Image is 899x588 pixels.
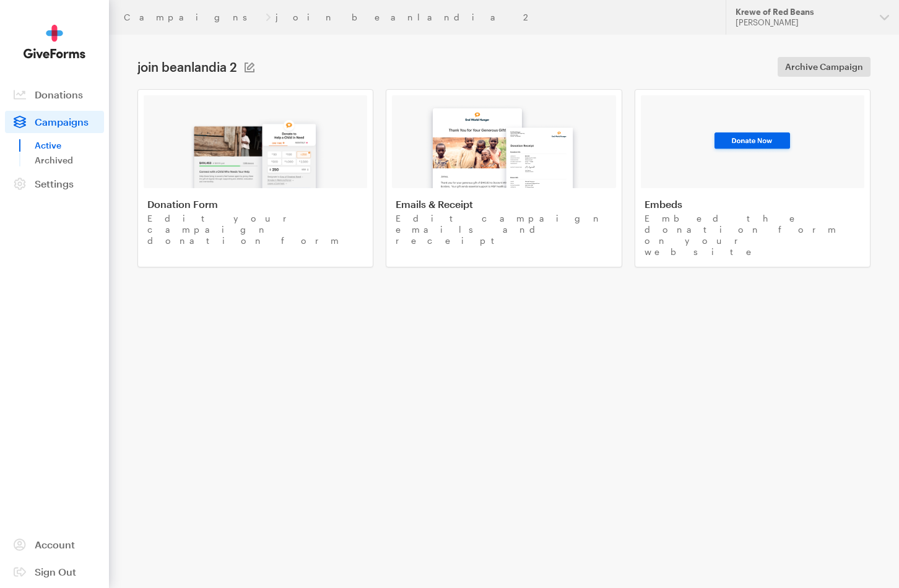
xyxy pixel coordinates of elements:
[645,198,861,210] h4: Embeds
[35,138,104,153] a: Active
[124,12,261,22] a: Campaigns
[736,17,870,28] div: [PERSON_NAME]
[147,198,363,210] h4: Donation Form
[35,116,89,128] span: Campaigns
[35,178,74,189] span: Settings
[386,89,622,267] a: Emails & Receipt Edit campaign emails and receipt
[710,129,794,154] img: image-3-93ee28eb8bf338fe015091468080e1db9f51356d23dce784fdc61914b1599f14.png
[778,57,871,77] a: Archive Campaign
[183,109,328,188] img: image-1-0e7e33c2fa879c29fc43b57e5885c2c5006ac2607a1de4641c4880897d5e5c7f.png
[35,89,83,100] span: Donations
[5,111,104,133] a: Campaigns
[137,59,237,74] h1: join beanlandia 2
[420,97,588,188] img: image-2-08a39f98273254a5d313507113ca8761204b64a72fdaab3e68b0fc5d6b16bc50.png
[5,84,104,106] a: Donations
[35,153,104,168] a: Archived
[645,213,861,257] p: Embed the donation form on your website
[147,213,363,246] p: Edit your campaign donation form
[635,89,871,267] a: Embeds Embed the donation form on your website
[396,198,612,210] h4: Emails & Receipt
[785,59,863,74] span: Archive Campaign
[736,7,870,17] div: Krewe of Red Beans
[5,173,104,195] a: Settings
[396,213,612,246] p: Edit campaign emails and receipt
[24,25,85,59] img: GiveForms
[137,89,373,267] a: Donation Form Edit your campaign donation form
[276,12,531,22] a: join beanlandia 2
